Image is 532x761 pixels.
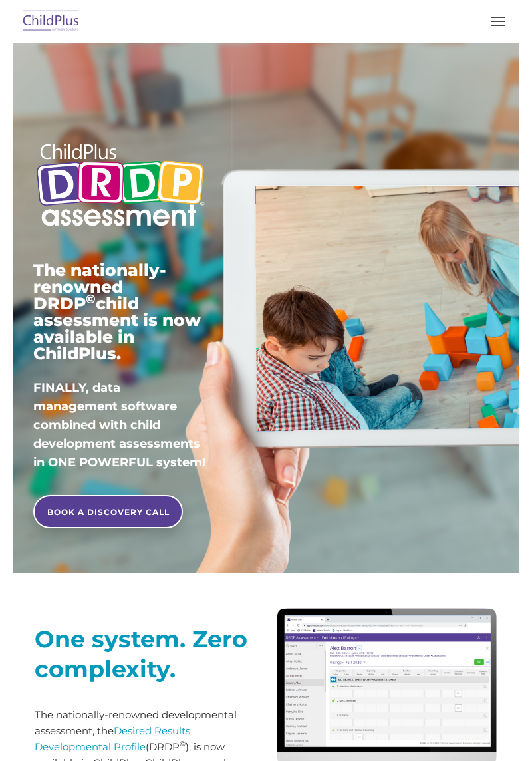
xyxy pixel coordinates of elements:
span: The nationally-renowned DRDP child assessment is now available in ChildPlus. [33,260,201,363]
a: BOOK A DISCOVERY CALL [33,495,183,528]
a: Desired Results Developmental Profile [35,724,190,753]
sup: © [86,291,96,307]
span: FINALLY, data management software combined with child development assessments in ONE POWERFUL sys... [33,380,205,470]
img: Copyright - DRDP Logo Light [33,133,207,239]
sup: © [180,739,186,748]
strong: One system. Zero complexity. [35,625,247,683]
img: ChildPlus by Procare Solutions [20,6,82,37]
